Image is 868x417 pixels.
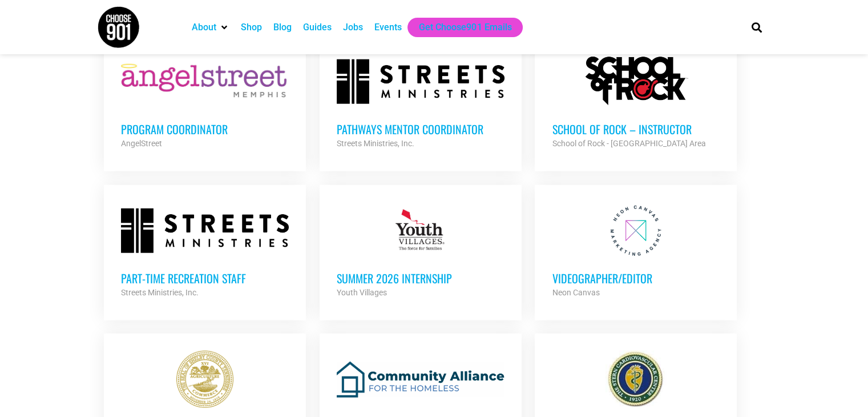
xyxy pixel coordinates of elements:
[273,21,292,34] a: Blog
[552,271,720,286] h3: Videographer/Editor
[121,139,162,148] strong: AngelStreet
[747,18,766,37] div: Search
[337,139,414,148] strong: Streets Ministries, Inc.
[343,21,363,34] a: Jobs
[121,271,289,286] h3: Part-time Recreation Staff
[535,185,737,316] a: Videographer/Editor Neon Canvas
[535,36,737,167] a: School of Rock – Instructor School of Rock - [GEOGRAPHIC_DATA] Area
[337,122,504,137] h3: Pathways Mentor Coordinator
[303,21,332,34] a: Guides
[192,21,216,34] a: About
[374,21,402,34] a: Events
[337,288,387,297] strong: Youth Villages
[121,122,289,137] h3: Program Coordinator
[186,18,235,37] div: About
[241,21,262,34] a: Shop
[104,36,306,167] a: Program Coordinator AngelStreet
[104,185,306,316] a: Part-time Recreation Staff Streets Ministries, Inc.
[552,122,720,137] h3: School of Rock – Instructor
[121,288,199,297] strong: Streets Ministries, Inc.
[337,271,504,286] h3: Summer 2026 Internship
[186,18,732,37] nav: Main nav
[419,21,511,34] a: Get Choose901 Emails
[552,288,599,297] strong: Neon Canvas
[320,36,522,167] a: Pathways Mentor Coordinator Streets Ministries, Inc.
[552,139,705,148] strong: School of Rock - [GEOGRAPHIC_DATA] Area
[320,185,522,316] a: Summer 2026 Internship Youth Villages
